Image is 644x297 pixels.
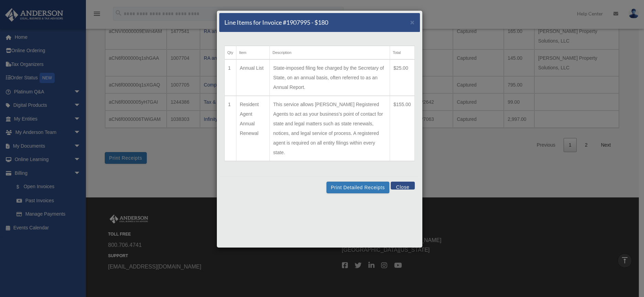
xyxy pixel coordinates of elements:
td: 1 [224,96,236,161]
td: $25.00 [390,59,414,96]
button: Print Detailed Receipts [326,182,389,193]
th: Description [270,46,390,60]
button: Close [410,19,415,26]
span: × [410,18,415,26]
td: Annual List [236,59,269,96]
td: State-imposed filing fee charged by the Secretary of State, on an annual basis, often referred to... [270,59,390,96]
th: Item [236,46,269,60]
td: 1 [224,59,236,96]
td: Resident Agent Annual Renewal [236,96,269,161]
th: Total [390,46,414,60]
td: $155.00 [390,96,414,161]
th: Qty [224,46,236,60]
td: This service allows [PERSON_NAME] Registered Agents to act as your business's point of contact fo... [270,96,390,161]
h5: Line Items for Invoice #1907995 - $180 [224,18,328,27]
button: Close [391,182,414,190]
